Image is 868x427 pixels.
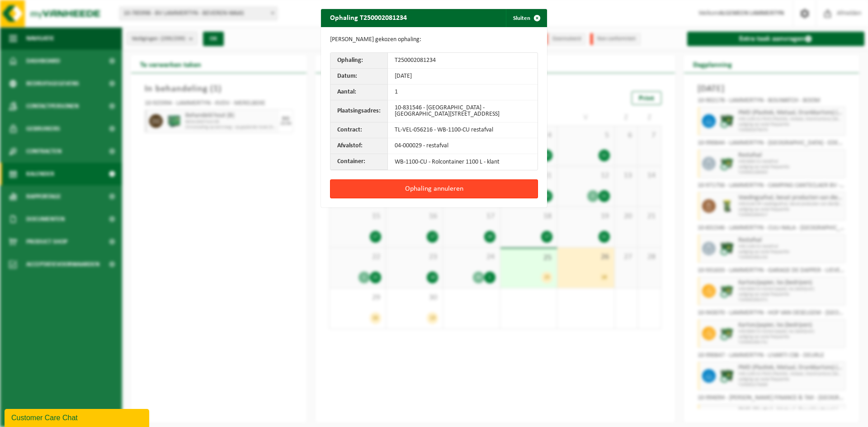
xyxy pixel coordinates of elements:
[5,407,151,427] iframe: chat widget
[388,138,538,154] td: 04-000029 - restafval
[321,9,416,26] h2: Ophaling T250002081234
[388,100,538,122] td: 10-831546 - [GEOGRAPHIC_DATA] - [GEOGRAPHIC_DATA][STREET_ADDRESS]
[330,154,388,170] th: Container:
[330,100,388,122] th: Plaatsingsadres:
[330,138,388,154] th: Afvalstof:
[388,53,538,69] td: T250002081234
[330,53,388,69] th: Ophaling:
[388,69,538,84] td: [DATE]
[330,179,538,198] button: Ophaling annuleren
[330,84,388,100] th: Aantal:
[330,69,388,84] th: Datum:
[506,9,546,27] button: Sluiten
[388,154,538,170] td: WB-1100-CU - Rolcontainer 1100 L - klant
[330,36,538,43] p: [PERSON_NAME] gekozen ophaling:
[388,122,538,138] td: TL-VEL-056216 - WB-1100-CU restafval
[330,122,388,138] th: Contract:
[388,84,538,100] td: 1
